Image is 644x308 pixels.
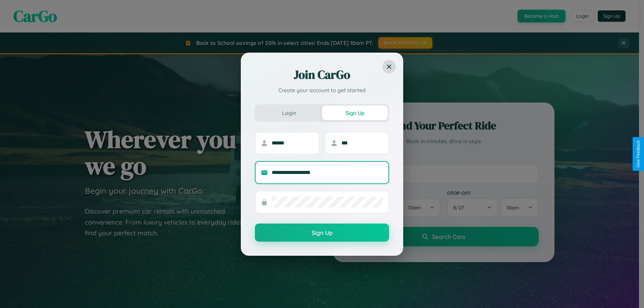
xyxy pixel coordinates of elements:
div: Give Feedback [636,140,641,168]
button: Login [256,106,322,120]
p: Create your account to get started [255,86,389,94]
button: Sign Up [255,224,389,242]
h2: Join CarGo [255,67,389,83]
button: Sign Up [322,106,388,120]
